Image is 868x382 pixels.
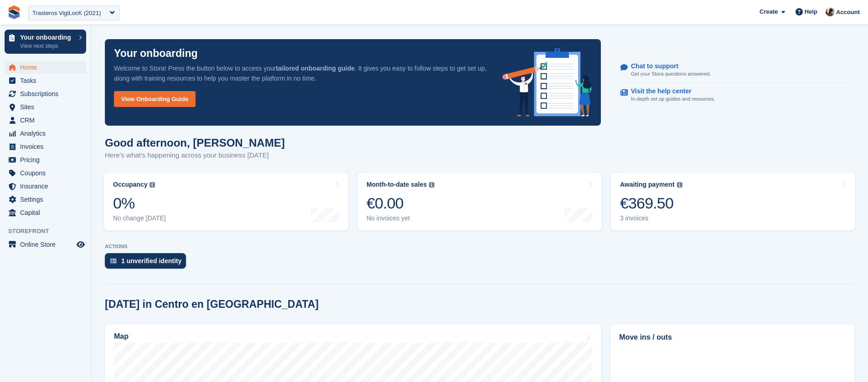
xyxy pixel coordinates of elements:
a: menu [5,238,86,251]
a: Your onboarding View next steps [5,30,86,54]
h2: Move ins / outs [619,332,846,343]
a: menu [5,127,86,140]
p: Visit the help center [631,87,708,95]
p: ACTIONS [105,244,854,250]
a: menu [5,140,86,153]
p: Your onboarding [20,34,74,41]
div: No invoices yet [367,214,434,222]
p: View next steps [20,42,74,50]
div: 1 unverified identity [121,257,181,265]
strong: tailored onboarding guide [276,65,355,72]
h2: [DATE] in Centro en [GEOGRAPHIC_DATA] [105,298,319,311]
a: Chat to support Get your Stora questions answered. [620,58,846,83]
a: 1 unverified identity [105,253,191,273]
div: €0.00 [367,194,434,213]
span: Tasks [20,74,75,87]
a: menu [5,153,86,166]
div: 0% [113,194,166,213]
div: Trasteros VigiLocK (2021) [32,9,101,18]
a: Occupancy 0% No change [DATE] [104,173,348,230]
a: menu [5,180,86,193]
span: Sites [20,101,75,113]
a: menu [5,167,86,179]
img: icon-info-grey-7440780725fd019a000dd9b08b2336e03edf1995a4989e88bcd33f0948082b44.svg [150,182,155,188]
a: menu [5,74,86,87]
span: Insurance [20,180,75,193]
p: Welcome to Stora! Press the button below to access your . It gives you easy to follow steps to ge... [114,63,488,83]
p: Chat to support [631,62,703,70]
a: menu [5,101,86,113]
a: View Onboarding Guide [114,91,196,107]
span: Subscriptions [20,87,75,100]
span: Create [759,7,778,16]
img: icon-info-grey-7440780725fd019a000dd9b08b2336e03edf1995a4989e88bcd33f0948082b44.svg [677,182,682,188]
img: icon-info-grey-7440780725fd019a000dd9b08b2336e03edf1995a4989e88bcd33f0948082b44.svg [429,182,434,188]
a: menu [5,193,86,206]
div: Occupancy [113,181,147,188]
a: menu [5,114,86,127]
span: Invoices [20,140,75,153]
img: onboarding-info-6c161a55d2c0e0a8cae90662b2fe09162a5109e8cc188191df67fb4f79e88e88.svg [502,48,592,117]
a: Awaiting payment €369.50 3 invoices [611,173,855,230]
span: Home [20,61,75,74]
h2: Map [114,332,129,341]
div: €369.50 [620,194,682,213]
span: Online Store [20,238,75,251]
div: No change [DATE] [113,214,166,222]
a: menu [5,87,86,100]
img: Patrick Blanc [826,7,835,16]
span: Analytics [20,127,75,140]
span: CRM [20,114,75,127]
span: Account [836,8,860,17]
h1: Good afternoon, [PERSON_NAME] [105,137,285,149]
p: Get your Stora questions answered. [631,70,711,78]
img: stora-icon-8386f47178a22dfd0bd8f6a31ec36ba5ce8667c1dd55bd0f319d3a0aa187defe.svg [7,5,21,19]
a: Month-to-date sales €0.00 No invoices yet [357,173,602,230]
div: 3 invoices [620,214,682,222]
img: verify_identity-adf6edd0f0f0b5bbfe63781bf79b02c33cf7c696d77639b501bdc392416b5a36.svg [110,258,117,264]
div: Awaiting payment [620,181,675,188]
span: Storefront [8,227,91,236]
span: Settings [20,193,75,206]
p: Your onboarding [114,48,198,59]
a: Preview store [75,239,86,250]
p: In-depth set up guides and resources. [631,95,715,103]
p: Here's what's happening across your business [DATE] [105,150,285,161]
span: Coupons [20,167,75,179]
div: Month-to-date sales [367,181,427,188]
span: Capital [20,206,75,219]
a: menu [5,61,86,74]
a: Visit the help center In-depth set up guides and resources. [620,83,846,107]
a: menu [5,206,86,219]
span: Pricing [20,153,75,166]
span: Help [805,7,817,16]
